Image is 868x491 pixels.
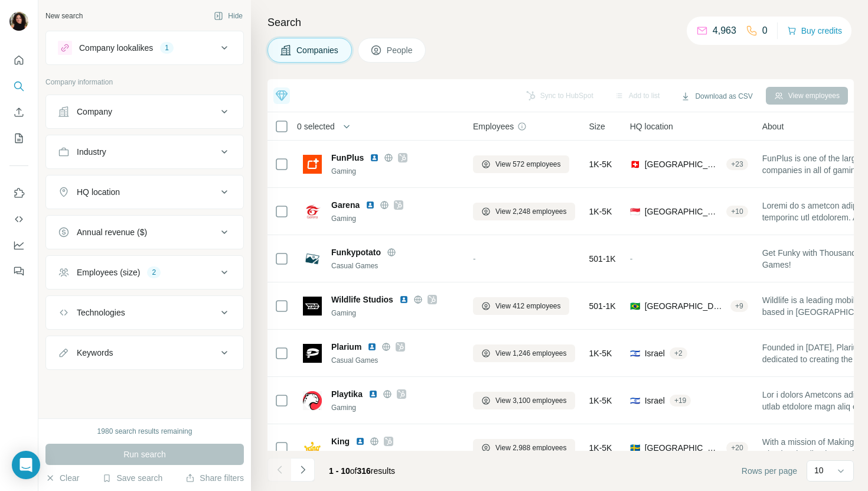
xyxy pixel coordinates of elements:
span: Wildlife Studios [331,294,393,305]
div: Gaming [331,166,459,177]
div: + 2 [670,348,687,359]
span: of [350,466,357,476]
button: View 2,248 employees [473,203,575,220]
button: Save search [102,472,162,484]
button: Feedback [9,261,28,282]
button: Keywords [46,339,243,367]
span: 501-1K [589,253,616,265]
div: Casual Games [331,450,459,460]
span: 1K-5K [589,347,612,359]
span: Israel [645,347,665,359]
img: LinkedIn logo [367,342,377,352]
div: Keywords [77,347,113,359]
span: 1 - 10 [329,466,350,476]
span: results [329,466,395,476]
button: Company lookalikes1 [46,34,243,62]
img: Logo of King [303,438,322,457]
img: LinkedIn logo [355,437,365,446]
div: + 9 [730,301,748,311]
button: Buy credits [787,22,842,39]
span: Garena [331,199,360,211]
div: Gaming [331,402,459,413]
span: Playtika [331,388,363,400]
div: 1 [160,43,174,53]
button: Download as CSV [673,87,761,105]
span: King [331,435,350,447]
button: Share filters [185,472,244,484]
span: Size [589,121,605,132]
span: 1K-5K [589,206,612,217]
div: 1980 search results remaining [97,426,192,437]
span: View 3,100 employees [495,395,567,406]
button: Quick start [9,50,28,71]
p: 10 [814,464,824,476]
span: Companies [296,44,340,56]
button: Employees (size)2 [46,258,243,287]
img: Logo of Wildlife Studios [303,297,322,316]
span: View 2,988 employees [495,443,567,453]
span: Funkypotato [331,246,381,258]
span: Plarium [331,341,361,353]
span: View 572 employees [495,159,561,170]
div: + 23 [726,159,748,170]
button: Company [46,97,243,126]
button: My lists [9,128,28,149]
p: Company information [45,77,244,87]
div: Gaming [331,213,459,224]
button: View 2,988 employees [473,439,575,457]
span: - [473,254,476,264]
button: HQ location [46,178,243,206]
span: View 412 employees [495,301,561,311]
div: Employees (size) [77,266,140,278]
div: Company [77,106,112,118]
img: LinkedIn logo [366,200,375,210]
span: 🇸🇬 [630,206,640,217]
span: 316 [357,466,371,476]
div: Casual Games [331,355,459,366]
button: Hide [205,7,251,25]
button: Industry [46,138,243,166]
img: Logo of Garena [303,202,322,221]
button: View 3,100 employees [473,392,575,409]
span: Israel [645,395,665,407]
div: + 10 [726,206,748,217]
span: View 2,248 employees [495,206,567,217]
span: 1K-5K [589,158,612,170]
div: Annual revenue ($) [77,226,147,238]
div: Company lookalikes [79,42,153,54]
span: 501-1K [589,300,616,312]
div: Technologies [77,307,125,318]
span: FunPlus [331,152,364,164]
span: View 1,246 employees [495,348,567,359]
button: View 572 employees [473,155,569,173]
img: LinkedIn logo [368,389,378,399]
img: Logo of FunPlus [303,155,322,174]
button: Dashboard [9,235,28,256]
span: People [387,44,414,56]
div: + 19 [670,395,691,406]
div: Gaming [331,308,459,318]
button: Navigate to next page [291,458,315,482]
span: 1K-5K [589,442,612,454]
span: HQ location [630,121,673,132]
h4: Search [267,14,854,31]
span: [GEOGRAPHIC_DATA], [GEOGRAPHIC_DATA] [645,300,726,312]
span: 🇨🇭 [630,158,640,170]
span: - [630,254,633,264]
button: Technologies [46,298,243,327]
span: [GEOGRAPHIC_DATA], [GEOGRAPHIC_DATA] [645,442,722,454]
div: Industry [77,146,106,158]
div: Open Intercom Messenger [12,451,40,479]
span: 0 selected [297,121,335,132]
div: + 20 [726,443,748,453]
img: Logo of Funkypotato [303,249,322,268]
span: About [762,121,784,132]
span: 🇸🇪 [630,442,640,454]
span: 🇮🇱 [630,347,640,359]
button: Use Surfe on LinkedIn [9,183,28,204]
span: [GEOGRAPHIC_DATA], Southwest [645,206,722,217]
span: 🇮🇱 [630,395,640,407]
span: Rows per page [742,465,797,477]
button: Search [9,76,28,97]
div: New search [45,11,83,21]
